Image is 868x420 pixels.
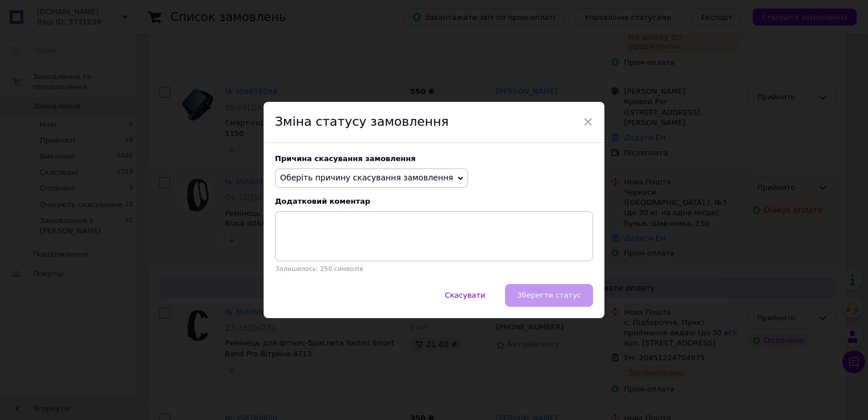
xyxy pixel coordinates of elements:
[275,265,593,273] p: Залишилось: 250 символів
[264,102,604,143] div: Зміна статусу замовлення
[280,173,453,182] span: Оберіть причину скасування замовлення
[433,284,497,307] button: Скасувати
[445,291,485,299] span: Скасувати
[583,112,593,131] span: ×
[275,154,593,163] div: Причина скасування замовлення
[275,197,593,205] div: Додатковий коментар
